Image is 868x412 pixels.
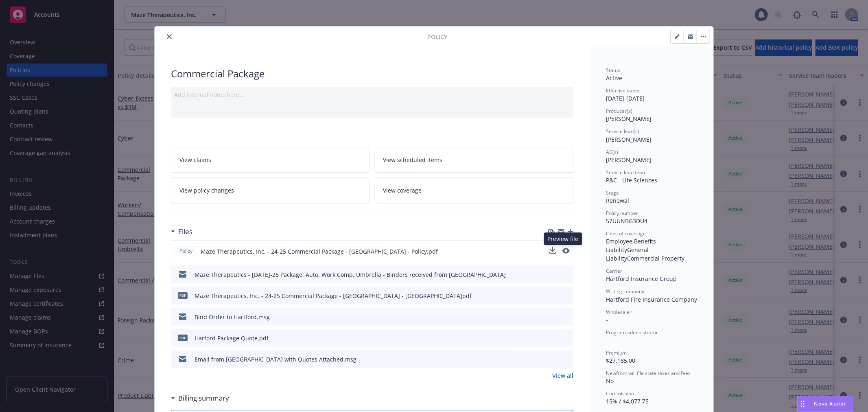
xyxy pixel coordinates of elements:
span: Service lead(s) [606,128,639,135]
span: [PERSON_NAME] [606,156,652,164]
div: Harford Package Quote.pdf [195,334,269,342]
div: Drag to move [798,396,808,412]
span: Stage [606,189,619,196]
button: download file [549,247,556,256]
span: $27,185.00 [606,357,635,364]
span: Program administrator [606,329,658,336]
button: download file [550,291,556,300]
button: download file [550,313,556,321]
button: preview file [563,334,570,342]
span: Writing company [606,288,644,295]
span: Producer(s) [606,107,632,114]
button: close [164,32,174,42]
button: preview file [563,291,570,300]
span: 15% / $4,077.75 [606,397,649,405]
button: download file [550,334,556,342]
button: preview file [563,313,570,321]
div: Preview file [544,232,582,245]
span: Active [606,74,622,82]
span: Policy [178,248,194,255]
div: Email from [GEOGRAPHIC_DATA] with Quotes Attached.msg [195,355,356,364]
span: Maze Therapeutics, Inc. - 24-25 Commercial Package - [GEOGRAPHIC_DATA] - Policy.pdf [201,247,438,256]
button: preview file [563,270,570,279]
h3: Billing summary [178,393,229,403]
div: Maze Therapeutics, Inc. - 24-25 Commercial Package - [GEOGRAPHIC_DATA] - [GEOGRAPHIC_DATA]pdf [195,291,472,300]
div: Add internal notes here... [174,90,570,99]
div: Commercial Package [171,67,573,81]
span: Carrier [606,267,622,274]
span: Renewal [606,197,629,204]
div: Billing summary [171,393,229,403]
a: View policy changes [171,178,370,203]
button: preview file [562,248,570,254]
span: pdf [178,335,188,341]
a: View claims [171,147,370,173]
span: Employee Benefits Liability [606,237,658,254]
h3: Files [178,226,192,237]
a: View scheduled items [375,147,574,173]
button: download file [549,247,556,254]
div: Files [171,226,192,237]
span: Wholesaler [606,309,632,316]
span: Effective dates [606,87,639,94]
span: Commission [606,390,634,397]
span: 57UUNBG3DU4 [606,217,647,225]
span: Commercial Property [627,254,684,262]
button: preview file [562,247,570,256]
button: download file [550,270,556,279]
span: Lines of coverage [606,230,646,237]
span: Premium [606,349,627,356]
span: No [606,377,614,385]
a: View all [552,371,573,380]
span: Status [606,67,620,74]
div: Bind Order to Hartford.msg [195,313,270,321]
span: [PERSON_NAME] [606,136,652,143]
span: AC(s) [606,149,618,156]
span: P&C - Life Sciences [606,176,657,184]
span: Service lead team [606,169,647,176]
span: General Liability [606,246,650,262]
span: - [606,316,608,324]
span: pdf [178,292,188,298]
button: download file [550,355,556,364]
span: Policy [427,33,447,41]
span: Hartford Insurance Group [606,275,677,283]
span: [PERSON_NAME] [606,115,652,123]
button: preview file [563,355,570,364]
span: Hartford Fire Insurance Company [606,296,697,303]
span: Nova Assist [814,400,846,407]
div: Maze Therapeutics - [DATE]-25 Package, Auto, Work Comp, Umbrella - Binders received from [GEOGRAP... [195,270,506,279]
span: View coverage [383,186,422,195]
button: Nova Assist [797,396,853,412]
span: - [606,336,608,344]
span: Policy number [606,210,638,217]
div: [DATE] - [DATE] [606,87,697,103]
span: View scheduled items [383,156,443,164]
span: View policy changes [179,186,234,195]
a: View coverage [375,178,574,203]
span: Newfront will file state taxes and fees [606,370,691,377]
span: View claims [179,156,211,164]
